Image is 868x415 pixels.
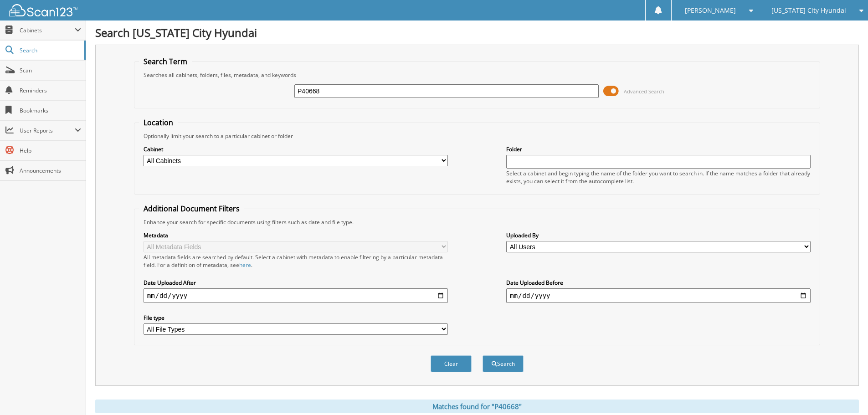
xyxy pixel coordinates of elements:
[144,314,448,322] label: File type
[20,147,81,154] span: Help
[144,231,448,239] label: Metadata
[506,231,811,239] label: Uploaded By
[95,400,859,413] div: Matches found for "P40668"
[144,145,448,153] label: Cabinet
[144,279,448,287] label: Date Uploaded After
[95,25,859,40] h1: Search [US_STATE] City Hyundai
[139,132,815,140] div: Optionally limit your search to a particular cabinet or folder
[20,87,81,94] span: Reminders
[20,46,80,54] span: Search
[20,107,81,114] span: Bookmarks
[822,371,868,415] iframe: Chat Widget
[144,253,448,269] div: All metadata fields are searched by default. Select a cabinet with metadata to enable filtering b...
[20,67,81,74] span: Scan
[20,26,75,34] span: Cabinets
[624,88,664,95] span: Advanced Search
[685,8,736,13] span: [PERSON_NAME]
[9,4,77,16] img: scan123-logo-white.svg
[20,127,75,134] span: User Reports
[506,169,811,185] div: Select a cabinet and begin typing the name of the folder you want to search in. If the name match...
[139,118,178,128] legend: Location
[139,204,244,214] legend: Additional Document Filters
[506,279,811,287] label: Date Uploaded Before
[506,145,811,153] label: Folder
[144,288,448,303] input: start
[483,355,524,372] button: Search
[139,56,192,67] legend: Search Term
[431,355,472,372] button: Clear
[239,261,251,269] a: here
[139,71,815,79] div: Searches all cabinets, folders, files, metadata, and keywords
[20,167,81,174] span: Announcements
[139,218,815,226] div: Enhance your search for specific documents using filters such as date and file type.
[771,8,846,13] span: [US_STATE] City Hyundai
[506,288,811,303] input: end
